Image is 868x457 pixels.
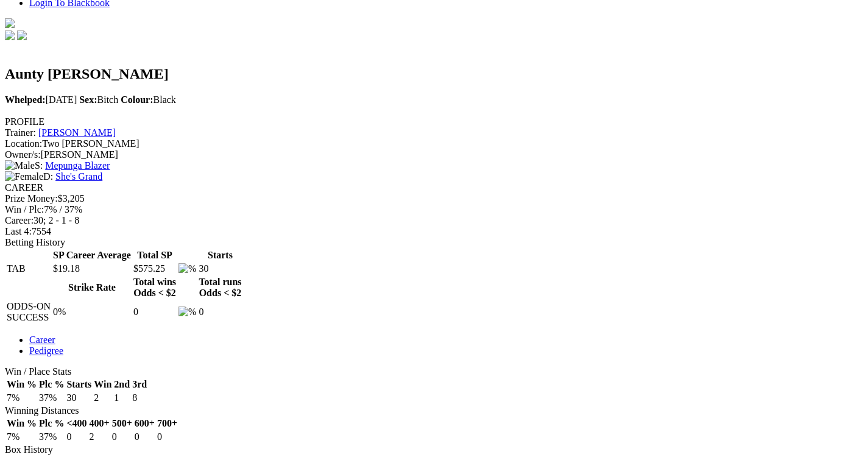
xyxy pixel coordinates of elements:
a: [PERSON_NAME] [38,127,116,138]
th: Starts [66,378,92,391]
th: Win [93,378,112,391]
td: 1 [113,392,130,404]
td: 0% [52,300,132,324]
td: 0 [198,300,242,324]
th: Win % [6,417,37,430]
div: Box History [5,444,863,455]
span: Career: [5,215,34,225]
th: Win % [6,378,37,391]
img: % [178,306,196,317]
a: Mepunga Blazer [45,160,110,171]
div: 30; 2 - 1 - 8 [5,215,863,226]
img: Female [5,171,43,182]
td: 37% [38,392,65,404]
td: 0 [157,431,178,443]
span: Black [121,94,176,105]
span: Bitch [79,94,118,105]
td: ODDS-ON SUCCESS [6,300,51,324]
td: 0 [66,431,87,443]
th: <400 [66,417,87,430]
span: Location: [5,138,42,149]
th: 3rd [132,378,147,391]
img: % [178,263,196,274]
th: 400+ [89,417,110,430]
div: PROFILE [5,116,863,127]
th: Total SP [133,249,177,261]
a: Pedigree [29,345,63,356]
div: $3,205 [5,193,863,204]
th: 700+ [157,417,178,430]
div: Betting History [5,237,863,248]
div: [PERSON_NAME] [5,149,863,160]
b: Whelped: [5,94,46,105]
th: Plc % [38,417,65,430]
div: Win / Place Stats [5,366,863,377]
td: $19.18 [52,263,132,275]
th: Plc % [38,378,65,391]
div: 7554 [5,226,863,237]
img: facebook.svg [5,30,15,40]
td: 2 [93,392,112,404]
span: D: [5,171,53,182]
td: $575.25 [133,263,177,275]
th: Total wins Odds < $2 [133,276,177,299]
td: 0 [134,431,155,443]
td: TAB [6,263,51,275]
b: Sex: [79,94,97,105]
span: Win / Plc: [5,204,44,214]
th: Starts [198,249,242,261]
div: CAREER [5,182,863,193]
span: Last 4: [5,226,32,236]
td: 0 [133,300,177,324]
td: 0 [111,431,133,443]
th: 2nd [113,378,130,391]
h2: Aunty [PERSON_NAME] [5,66,863,82]
th: Strike Rate [52,276,132,299]
td: 30 [198,263,242,275]
span: Trainer: [5,127,36,138]
b: Colour: [121,94,153,105]
a: Career [29,335,55,345]
a: She's Grand [55,171,102,182]
div: Winning Distances [5,405,863,416]
td: 37% [38,431,65,443]
td: 8 [132,392,147,404]
span: Prize Money: [5,193,58,204]
th: 600+ [134,417,155,430]
th: 500+ [111,417,133,430]
span: S: [5,160,43,171]
td: 7% [6,392,37,404]
img: Male [5,160,35,171]
div: 7% / 37% [5,204,863,215]
th: Total runs Odds < $2 [198,276,242,299]
th: SP Career Average [52,249,132,261]
td: 7% [6,431,37,443]
div: Two [PERSON_NAME] [5,138,863,149]
span: Owner/s: [5,149,41,160]
img: logo-grsa-white.png [5,18,15,28]
span: [DATE] [5,94,77,105]
td: 2 [89,431,110,443]
td: 30 [66,392,92,404]
img: twitter.svg [17,30,27,40]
